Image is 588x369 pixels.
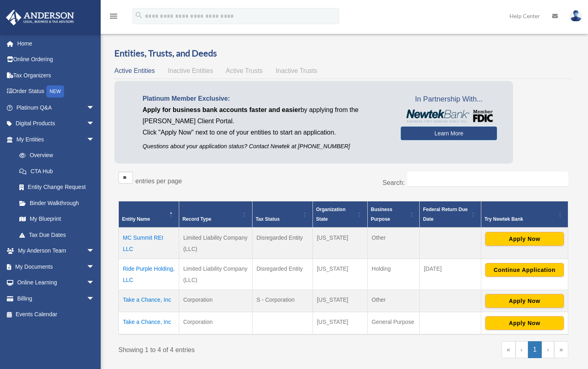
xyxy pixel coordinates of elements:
td: Ride Purple Holding, LLC [119,259,179,290]
img: NewtekBankLogoSM.png [405,110,493,122]
td: Holding [367,259,420,290]
span: Record Type [182,216,211,222]
a: My Entitiesarrow_drop_down [6,131,103,147]
th: Organization State: Activate to sort [313,201,367,228]
a: Online Learningarrow_drop_down [6,275,107,291]
a: Digital Productsarrow_drop_down [6,116,107,132]
span: Entity Name [122,216,150,222]
span: arrow_drop_down [87,259,103,275]
span: arrow_drop_down [87,100,103,116]
th: Federal Return Due Date: Activate to sort [420,201,481,228]
a: Order StatusNEW [6,83,107,100]
span: arrow_drop_down [87,243,103,259]
td: MC Summit REI LLC [119,228,179,259]
span: arrow_drop_down [87,131,103,148]
a: Tax Due Dates [11,227,103,243]
a: Tax Organizers [6,67,107,83]
td: Disregarded Entity [252,228,313,259]
th: Entity Name: Activate to invert sorting [119,201,179,228]
td: Corporation [179,312,252,335]
td: [US_STATE] [313,228,367,259]
a: Platinum Q&Aarrow_drop_down [6,100,107,116]
p: Click "Apply Now" next to one of your entities to start an application. [143,127,389,138]
span: Active Entities [114,67,155,74]
span: Business Purpose [371,207,392,222]
th: Record Type: Activate to sort [179,201,252,228]
span: In Partnership With... [401,93,497,106]
a: Learn More [401,126,497,140]
a: 1 [528,341,542,358]
a: Online Ordering [6,52,107,68]
th: Try Newtek Bank : Activate to sort [481,201,568,228]
a: Entity Change Request [11,179,103,195]
td: Take a Chance, Inc [119,312,179,335]
p: Questions about your application status? Contact Newtek at [PHONE_NUMBER] [143,141,389,151]
button: Continue Application [485,263,564,277]
a: Overview [11,147,99,164]
a: menu [109,14,118,21]
td: Limited Liability Company (LLC) [179,228,252,259]
div: Try Newtek Bank [484,214,556,224]
span: Inactive Trusts [276,67,317,74]
td: General Purpose [367,312,420,335]
a: My Blueprint [11,211,103,227]
td: S - Corporation [252,290,313,312]
td: [DATE] [420,259,481,290]
span: arrow_drop_down [87,290,103,307]
td: Take a Chance, Inc [119,290,179,312]
i: search [135,11,143,20]
span: arrow_drop_down [87,275,103,291]
td: Corporation [179,290,252,312]
td: Disregarded Entity [252,259,313,290]
a: Events Calendar [6,307,107,323]
p: Platinum Member Exclusive: [143,93,389,104]
a: Last [554,341,568,358]
span: Apply for business bank accounts faster and easier [143,106,300,113]
label: Search: [383,179,405,186]
a: CTA Hub [11,163,103,179]
label: entries per page [135,178,182,184]
a: Billingarrow_drop_down [6,290,107,307]
span: Inactive Entities [168,67,213,74]
h3: Entities, Trusts, and Deeds [114,47,572,60]
a: Next [542,341,554,358]
td: [US_STATE] [313,290,367,312]
td: Other [367,290,420,312]
div: Showing 1 to 4 of 4 entries [118,341,337,356]
span: Federal Return Due Date [423,207,468,222]
a: Binder Walkthrough [11,195,103,211]
button: Apply Now [485,316,564,330]
p: by applying from the [PERSON_NAME] Client Portal. [143,104,389,127]
th: Tax Status: Activate to sort [252,201,313,228]
a: My Anderson Teamarrow_drop_down [6,243,107,259]
span: Tax Status [256,216,280,222]
i: menu [109,11,118,21]
div: NEW [46,85,64,97]
th: Business Purpose: Activate to sort [367,201,420,228]
a: My Documentsarrow_drop_down [6,259,107,275]
a: First [501,341,516,358]
button: Apply Now [485,232,564,246]
span: Organization State [316,207,346,222]
td: [US_STATE] [313,259,367,290]
span: Active Trusts [226,67,263,74]
img: Anderson Advisors Platinum Portal [4,10,77,25]
td: Limited Liability Company (LLC) [179,259,252,290]
span: arrow_drop_down [87,116,103,132]
a: Previous [516,341,528,358]
td: Other [367,228,420,259]
a: Home [6,35,107,52]
td: [US_STATE] [313,312,367,335]
button: Apply Now [485,294,564,308]
img: User Pic [570,10,582,22]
